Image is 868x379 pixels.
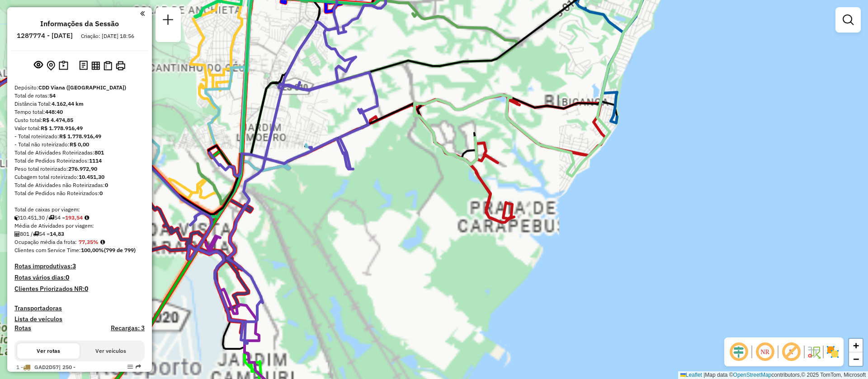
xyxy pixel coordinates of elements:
strong: (799 de 799) [104,247,136,253]
em: Rota exportada [136,364,141,370]
strong: 100,00% [81,247,104,253]
h4: Lista de veículos [14,315,145,323]
div: Valor total: [14,124,145,132]
i: Total de rotas [48,215,54,220]
div: 801 / 54 = [14,230,145,238]
div: Peso total roteirizado: [14,165,145,173]
strong: 801 [94,149,104,156]
h4: Rotas vários dias: [14,274,145,281]
strong: 4.162,44 km [52,100,84,107]
div: Total de Atividades não Roteirizadas: [14,181,145,189]
div: Média de Atividades por viagem: [14,222,145,230]
span: GAD2D57 [34,364,59,370]
em: Opções [127,364,133,370]
div: 10.451,30 / 54 = [14,214,145,222]
button: Imprimir Rotas [114,59,127,72]
div: Custo total: [14,116,145,124]
span: 1 - [16,364,75,379]
button: Centralizar mapa no depósito ou ponto de apoio [45,59,57,73]
div: Tempo total: [14,108,145,116]
span: Clientes com Service Time: [14,247,81,253]
i: Total de Atividades [14,231,20,237]
button: Exibir sessão original [32,58,45,73]
div: Total de rotas: [14,92,145,100]
button: Logs desbloquear sessão [77,59,90,73]
span: Ocupação média da frota: [14,239,77,245]
strong: 448:40 [45,108,63,115]
button: Ver rotas [17,343,80,359]
strong: 10.451,30 [79,173,104,180]
div: Distância Total: [14,100,145,108]
strong: 193,54 [65,214,83,221]
span: Ocultar deslocamento [728,341,750,363]
span: − [853,353,859,365]
h4: Clientes Priorizados NR: [14,285,145,293]
strong: 0 [105,182,108,188]
a: OpenStreetMap [733,372,772,378]
strong: R$ 1.778.916,49 [41,125,83,131]
strong: R$ 0,00 [70,141,89,148]
i: Meta Caixas/viagem: 219,90 Diferença: -26,36 [85,215,89,220]
strong: 3 [72,262,76,270]
i: Total de rotas [33,231,39,237]
div: Total de Atividades Roteirizadas: [14,149,145,157]
span: | [703,372,705,378]
strong: 77,35% [79,239,99,245]
strong: 276.972,90 [68,165,97,172]
strong: R$ 1.778.916,49 [59,133,101,140]
button: Visualizar Romaneio [102,59,114,72]
strong: CDD Viana ([GEOGRAPHIC_DATA]) [38,84,126,91]
img: Fluxo de ruas [807,345,821,359]
a: Zoom out [849,352,863,366]
div: Total de caixas por viagem: [14,206,145,214]
div: Map data © contributors,© 2025 TomTom, Microsoft [678,371,868,379]
img: Exibir/Ocultar setores [826,345,840,359]
div: Total de Pedidos Roteirizados: [14,157,145,165]
a: Rotas [14,324,31,332]
span: + [853,340,859,351]
i: Cubagem total roteirizado [14,215,20,220]
button: Ver veículos [80,343,142,359]
a: Nova sessão e pesquisa [159,11,177,31]
strong: 14,83 [50,230,64,237]
h4: Transportadoras [14,304,145,312]
span: Exibir rótulo [780,341,802,363]
strong: 0 [85,285,88,293]
h4: Rotas improdutivas: [14,262,145,270]
div: - Total roteirizado: [14,132,145,140]
button: Painel de Sugestão [57,59,70,73]
button: Visualizar relatório de Roteirização [90,59,102,71]
div: Total de Pedidos não Roteirizados: [14,189,145,197]
div: - Total não roteirizado: [14,140,145,149]
h6: 1287774 - [DATE] [17,32,73,40]
a: Zoom in [849,339,863,352]
span: Ocultar NR [754,341,776,363]
div: Depósito: [14,84,145,92]
a: Clique aqui para minimizar o painel [140,8,145,19]
a: Leaflet [680,372,702,378]
div: Cubagem total roteirizado: [14,173,145,181]
strong: R$ 4.474,85 [42,117,73,123]
div: Criação: [DATE] 18:56 [77,32,138,40]
a: Exibir filtros [839,11,857,29]
h4: Recargas: 3 [111,324,145,332]
strong: 0 [99,190,103,197]
h4: Informações da Sessão [40,19,119,28]
em: Média calculada utilizando a maior ocupação (%Peso ou %Cubagem) de cada rota da sessão. Rotas cro... [100,239,105,245]
strong: 1114 [89,157,102,164]
strong: 0 [66,273,69,281]
strong: 54 [49,92,56,99]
